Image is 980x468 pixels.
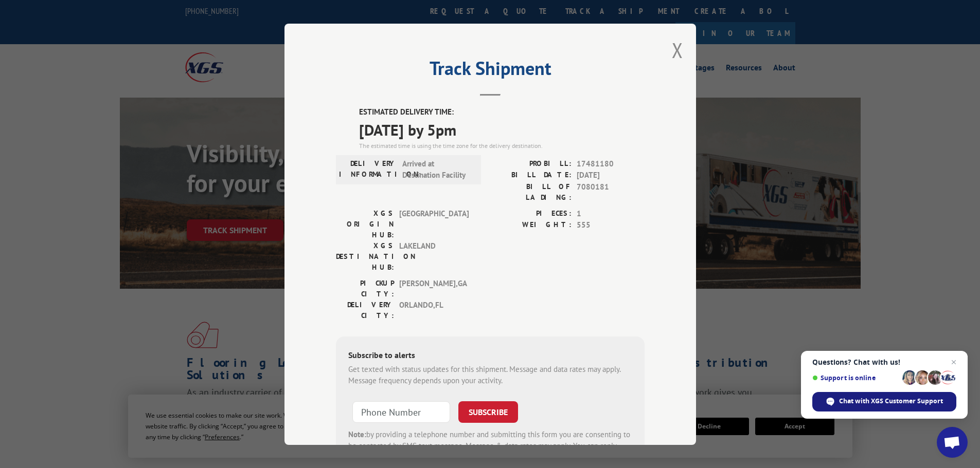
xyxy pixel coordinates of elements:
label: PIECES: [490,208,572,219]
span: Support is online [812,374,899,382]
span: 17481180 [577,158,645,170]
span: Close chat [948,356,960,368]
label: DELIVERY CITY: [336,299,394,321]
div: Get texted with status updates for this shipment. Message and data rates may apply. Message frequ... [348,363,632,386]
span: 555 [577,219,645,231]
span: LAKELAND [399,240,469,272]
div: Subscribe to alerts [348,348,632,363]
span: Questions? Chat with us! [812,358,956,366]
span: [DATE] by 5pm [359,118,645,141]
span: 1 [577,208,645,219]
span: [PERSON_NAME] , GA [399,277,469,299]
input: Phone Number [352,401,450,422]
label: BILL OF LADING: [490,181,572,202]
label: BILL DATE: [490,170,572,181]
button: Close modal [672,36,683,64]
span: Arrived at Destination Facility [402,158,472,181]
label: WEIGHT: [490,219,572,231]
label: XGS DESTINATION HUB: [336,240,394,272]
div: The estimated time is using the time zone for the delivery destination. [359,141,645,150]
span: [GEOGRAPHIC_DATA] [399,208,469,240]
span: [DATE] [577,170,645,181]
h2: Track Shipment [336,61,645,81]
label: XGS ORIGIN HUB: [336,208,394,240]
span: 7080181 [577,181,645,202]
label: PICKUP CITY: [336,277,394,299]
div: Open chat [937,427,968,458]
strong: Note: [348,429,366,439]
div: by providing a telephone number and submitting this form you are consenting to be contacted by SM... [348,428,632,463]
span: ORLANDO , FL [399,299,469,321]
div: Chat with XGS Customer Support [812,392,956,411]
label: DELIVERY INFORMATION: [339,158,397,181]
label: ESTIMATED DELIVERY TIME: [359,106,645,118]
label: PROBILL: [490,158,572,170]
button: SUBSCRIBE [458,401,518,422]
span: Chat with XGS Customer Support [839,397,943,406]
